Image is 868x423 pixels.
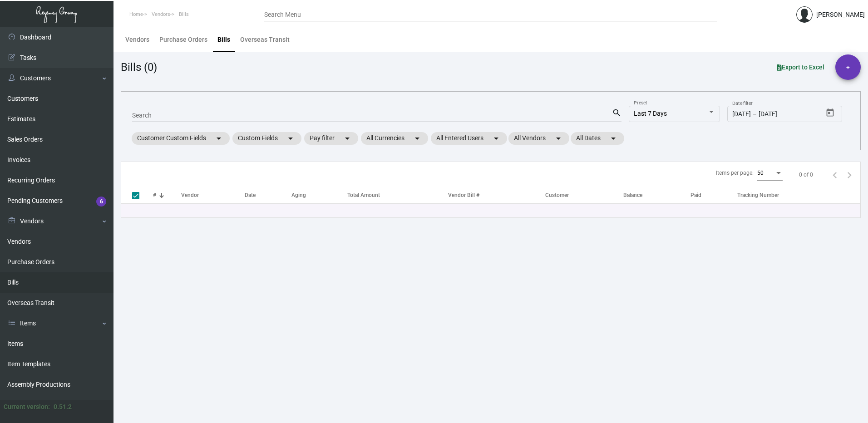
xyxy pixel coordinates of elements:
[121,59,157,75] div: Bills (0)
[159,35,207,44] div: Purchase Orders
[769,59,832,75] button: Export to Excel
[634,110,667,117] span: Last 7 Days
[240,35,290,44] div: Overseas Transit
[623,191,690,199] div: Balance
[179,11,189,17] span: Bills
[753,111,757,118] span: –
[816,10,865,20] div: [PERSON_NAME]
[612,108,621,118] mat-icon: search
[757,170,783,177] mat-select: Items per page:
[431,132,507,145] mat-chip: All Entered Users
[491,133,502,144] mat-icon: arrow_drop_down
[54,402,72,412] div: 0.51.2
[846,54,850,80] span: +
[448,191,479,199] div: Vendor Bill #
[690,191,737,199] div: Paid
[152,11,170,17] span: Vendors
[217,35,230,44] div: Bills
[291,191,347,199] div: Aging
[448,191,545,199] div: Vendor Bill #
[545,191,569,199] div: Customer
[508,132,569,145] mat-chip: All Vendors
[245,191,291,199] div: Date
[347,191,380,199] div: Total Amount
[842,167,857,182] button: Next page
[545,191,623,199] div: Customer
[4,402,50,412] div: Current version:
[777,64,824,71] span: Export to Excel
[304,132,358,145] mat-chip: Pay filter
[571,132,624,145] mat-chip: All Dates
[796,6,813,23] img: admin@bootstrapmaster.com
[608,133,619,144] mat-icon: arrow_drop_down
[799,171,813,179] div: 0 of 0
[153,191,156,199] div: #
[690,191,701,199] div: Paid
[132,132,230,145] mat-chip: Customer Custom Fields
[125,35,149,44] div: Vendors
[716,169,754,177] div: Items per page:
[347,191,448,199] div: Total Amount
[835,54,861,80] button: +
[181,191,245,199] div: Vendor
[737,191,779,199] div: Tracking Number
[342,133,353,144] mat-icon: arrow_drop_down
[285,133,296,144] mat-icon: arrow_drop_down
[129,11,143,17] span: Home
[732,111,751,118] input: Start date
[623,191,642,199] div: Balance
[553,133,564,144] mat-icon: arrow_drop_down
[213,133,224,144] mat-icon: arrow_drop_down
[757,170,764,176] span: 50
[759,111,802,118] input: End date
[737,191,860,199] div: Tracking Number
[823,106,838,120] button: Open calendar
[828,167,842,182] button: Previous page
[232,132,301,145] mat-chip: Custom Fields
[361,132,428,145] mat-chip: All Currencies
[245,191,256,199] div: Date
[291,191,306,199] div: Aging
[153,191,181,199] div: #
[181,191,199,199] div: Vendor
[412,133,423,144] mat-icon: arrow_drop_down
